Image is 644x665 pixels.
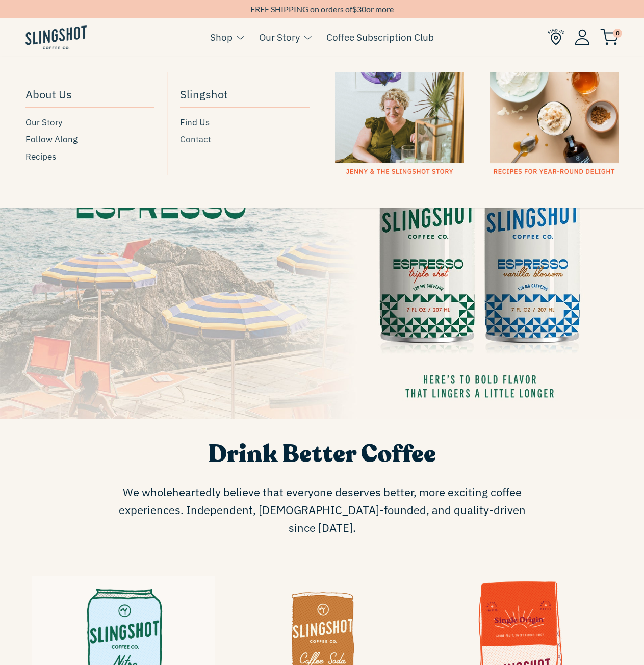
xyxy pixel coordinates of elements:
img: Find Us [548,29,564,45]
span: Our Story [25,116,62,130]
a: Shop [210,30,233,45]
span: Find Us [180,116,210,130]
img: Account [575,29,590,45]
a: Our Story [259,30,300,45]
a: Our Story [25,116,154,130]
span: Slingshot [180,85,228,103]
span: About Us [25,85,72,103]
span: Recipes [25,150,56,164]
a: About Us [25,83,154,108]
span: $ [352,4,357,14]
span: Contact [180,133,211,146]
span: Drink Better Coffee [208,438,436,471]
a: Recipes [25,150,154,164]
img: cart [600,29,619,45]
a: 0 [600,31,619,43]
a: Slingshot [180,83,309,108]
span: 0 [613,29,622,38]
a: Find Us [180,116,309,130]
a: Contact [180,133,309,146]
a: Coffee Subscription Club [326,30,434,45]
span: We wholeheartedly believe that everyone deserves better, more exciting coffee experiences. Indepe... [113,483,531,537]
span: 30 [357,4,366,14]
span: Follow Along [25,133,78,146]
a: Follow Along [25,133,154,146]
